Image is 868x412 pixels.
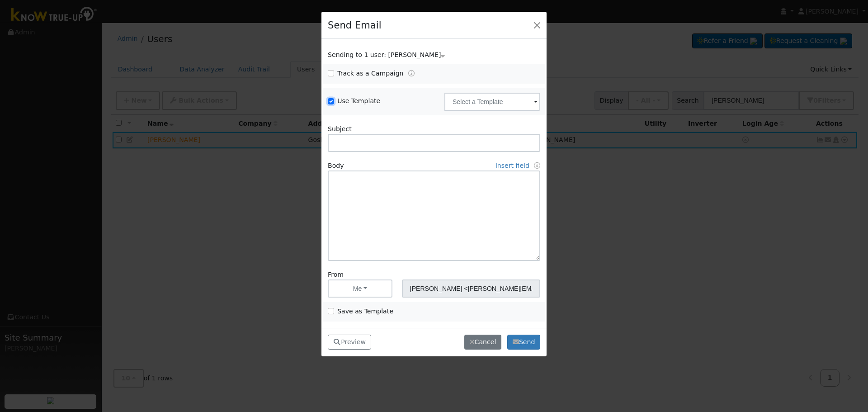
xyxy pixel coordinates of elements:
label: Body [328,161,344,170]
label: Use Template [337,96,380,106]
input: Save as Template [328,308,334,314]
button: Me [328,279,392,298]
label: Track as a Campaign [337,69,403,78]
a: Insert field [495,162,529,169]
button: Send [507,335,540,350]
div: Show users [323,50,545,60]
button: Cancel [464,335,501,350]
input: Select a Template [444,93,540,111]
button: Preview [328,335,371,350]
input: Track as a Campaign [328,70,334,76]
label: Save as Template [337,307,393,316]
label: From [328,270,344,279]
a: Fields [534,162,540,169]
label: Subject [328,124,352,134]
input: Use Template [328,98,334,104]
a: Tracking Campaigns [408,70,415,77]
h4: Send Email [328,18,381,33]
